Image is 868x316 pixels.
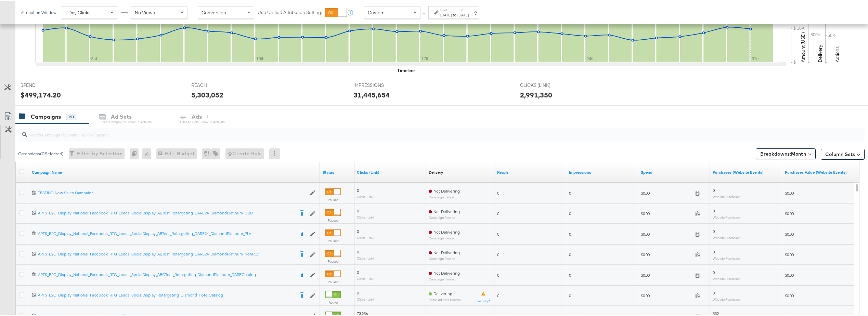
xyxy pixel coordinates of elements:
[353,89,390,99] div: 31,445,654
[258,8,322,15] label: Use Unified Attribution Setting:
[21,81,72,88] span: SPEND
[325,238,341,242] label: Paused
[429,169,443,174] a: Reflects the ability of your Ad Campaign to achieve delivery based on ad states, schedule and bud...
[713,235,740,239] sub: Website Purchases
[66,113,76,119] div: 121
[21,9,57,14] div: Attribution Window:
[368,9,385,15] span: Custom
[817,44,823,61] text: Delivery
[38,189,307,195] div: TESTING New Sales Campaign
[433,249,460,254] span: Not Delivering
[357,214,374,218] sub: Clicks (Link)
[38,230,295,237] a: APTS_B2C_Display_National_Facebook_RTG_Leads_SocialDisplay_ABTest_Retargeting_DARE24_DiamondPlati...
[569,292,571,297] span: 0
[713,207,715,212] span: 0
[21,89,61,99] div: $499,174.20
[357,276,374,280] sub: Clicks (Link)
[325,279,341,283] label: Paused
[433,269,460,275] span: Not Delivering
[429,276,460,280] sub: Campaign Paused
[325,299,341,304] label: Active
[357,296,374,300] sub: Clicks (Link)
[27,124,785,137] input: Search Campaigns by Name, ID or Objective
[713,269,715,274] span: 0
[785,272,794,277] span: $0.00
[569,251,571,256] span: 0
[569,272,571,277] span: 0
[38,230,295,235] div: APTS_B2C_Display_National_Facebook_RTG_Leads_SocialDisplay_ABTest_Retargeting_DARE24_DiamondPlati...
[429,297,461,301] sub: Some Ad Sets Inactive
[713,228,715,233] span: 0
[433,228,460,234] span: Not Delivering
[569,169,635,174] a: The number of times your ad was served. On mobile apps an ad is counted as served the first time ...
[785,169,852,174] a: The total value of the purchase actions tracked by your Custom Audience pixel on your website aft...
[520,81,571,88] span: CLICKS (LINK)
[191,81,243,88] span: REACH
[38,250,295,256] div: APTS_B2C_Display_National_Facebook_RTG_Leads_SocialDisplay_ABTest_Retargeting_DARE24_DiamondPlati...
[357,269,359,274] span: 0
[641,292,692,297] span: $0.00
[713,187,715,192] span: 0
[791,150,806,156] b: Month
[429,169,443,174] div: Delivery
[641,189,692,195] span: $0.00
[713,169,779,174] a: The number of times a purchase was made tracked by your Custom Audience pixel on your website aft...
[357,289,359,294] span: 0
[429,256,460,260] sub: Campaign Paused
[325,217,341,222] label: Paused
[520,89,552,99] div: 2,991,350
[357,310,368,315] span: 73,236
[641,272,692,277] span: $0.00
[785,231,794,236] span: $0.00
[357,207,359,212] span: 0
[357,194,374,198] sub: Clicks (Link)
[429,235,460,239] sub: Campaign Paused
[38,291,295,298] a: APTS_B2C_Display_National_Facebook_RTG_Leads_SocialDisplay_Retargeting_Diamond_HotelCatalog
[785,292,794,297] span: $0.00
[497,210,499,215] span: 0
[31,112,61,120] div: Campaigns
[497,272,499,277] span: 0
[760,149,806,156] span: Breakdowns:
[38,271,295,278] a: APTS_B2C_Display_National_Facebook_RTG_Leads_SocialDisplay_ABCTest_Retargeting-DiamondPlatinum_DA...
[397,66,415,73] div: Timeline
[135,9,155,15] span: No Views
[429,194,460,198] sub: Campaign Paused
[457,7,469,11] label: End:
[440,7,452,11] label: Start:
[325,258,341,263] label: Paused
[202,9,226,15] span: Conversion
[641,231,692,236] span: $0.00
[429,215,460,219] sub: Campaign Paused
[569,210,571,215] span: 0
[38,209,295,216] a: APTS_B2C_Display_National_Facebook_RTG_Leads_SocialDisplay_ABTest_Retargeting_DARE24_DiamondPlati...
[713,248,715,253] span: 0
[641,210,692,215] span: $0.00
[713,276,740,280] sub: Website Purchases
[325,197,341,201] label: Paused
[357,169,423,174] a: The number of clicks on links appearing on your ad or Page that direct people to your sites off F...
[32,169,317,174] a: Your campaign name.
[713,214,740,218] sub: Website Purchases
[569,189,571,195] span: 0
[191,89,223,99] div: 5,303,052
[641,251,692,256] span: $0.00
[440,11,452,17] div: [DATE]
[38,209,295,215] div: APTS_B2C_Display_National_Facebook_RTG_Leads_SocialDisplay_ABTest_Retargeting_DARE24_DiamondPlati...
[38,271,295,276] div: APTS_B2C_Display_National_Facebook_RTG_Leads_SocialDisplay_ABCTest_Retargeting-DiamondPlatinum_DA...
[38,250,295,257] a: APTS_B2C_Display_National_Facebook_RTG_Leads_SocialDisplay_ABTest_Retargeting_DARE24_DiamondPlati...
[785,189,794,195] span: $0.00
[433,187,460,193] span: Not Delivering
[497,231,499,236] span: 0
[785,210,794,215] span: $0.00
[433,208,460,213] span: Not Delivering
[357,235,374,239] sub: Clicks (Link)
[834,45,840,61] text: Actions
[785,251,794,256] span: $0.00
[497,292,499,297] span: 0
[433,290,452,295] span: Delivering
[357,187,359,192] span: 0
[457,11,469,17] div: [DATE]
[713,194,740,198] sub: Website Purchases
[713,296,740,300] sub: Website Purchases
